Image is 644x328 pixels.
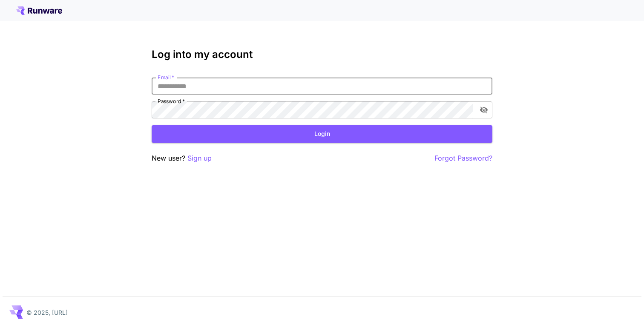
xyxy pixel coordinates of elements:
label: Password [158,98,185,105]
button: Forgot Password? [434,153,492,164]
p: New user? [152,153,212,164]
label: Email [158,74,174,81]
button: toggle password visibility [476,102,492,118]
p: © 2025, [URL] [26,308,68,317]
button: Sign up [187,153,212,164]
button: Login [152,125,492,143]
h3: Log into my account [152,49,492,60]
